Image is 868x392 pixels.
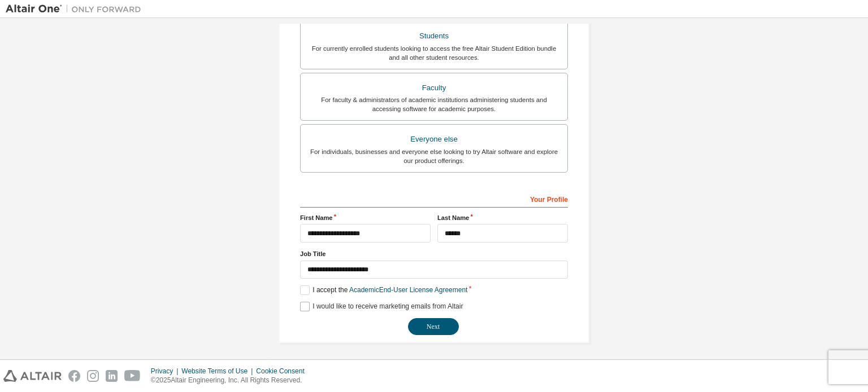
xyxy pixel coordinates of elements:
[300,190,568,208] div: Your Profile
[307,28,561,44] div: Students
[87,370,99,382] img: instagram.svg
[307,80,561,96] div: Faculty
[256,367,311,376] div: Cookie Consent
[300,285,467,295] label: I accept the
[307,147,561,165] div: For individuals, businesses and everyone else looking to try Altair software and explore our prod...
[300,302,463,311] label: I would like to receive marketing emails from Altair
[151,376,311,385] p: © 2025 Altair Engineering, Inc. All Rights Reserved.
[300,249,568,258] label: Job Title
[181,367,256,376] div: Website Terms of Use
[307,95,561,113] div: For faculty & administrators of academic institutions administering students and accessing softwa...
[300,213,431,222] label: First Name
[68,370,80,382] img: facebook.svg
[106,370,118,382] img: linkedin.svg
[124,370,141,382] img: youtube.svg
[307,131,561,147] div: Everyone else
[437,213,568,222] label: Last Name
[3,370,62,382] img: altair_logo.svg
[349,286,467,294] a: Academic End-User License Agreement
[408,318,459,335] button: Next
[307,44,561,62] div: For currently enrolled students looking to access the free Altair Student Edition bundle and all ...
[6,3,147,15] img: Altair One
[151,367,181,376] div: Privacy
